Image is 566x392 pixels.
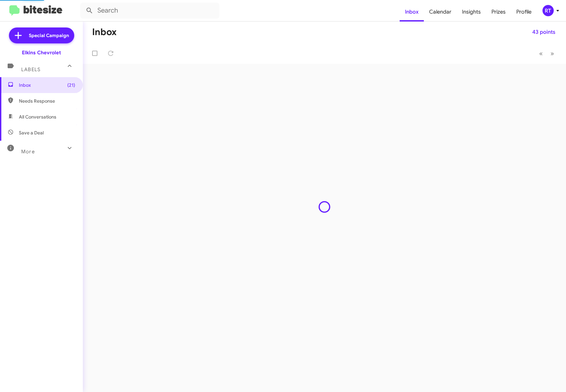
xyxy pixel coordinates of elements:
[535,47,547,60] button: Previous
[537,5,559,16] button: RT
[550,49,554,58] span: »
[19,98,75,104] span: Needs Response
[486,2,511,22] a: Prizes
[21,149,35,155] span: More
[19,82,75,88] span: Inbox
[546,47,558,60] button: Next
[511,2,537,22] a: Profile
[22,49,61,56] div: Elkins Chevrolet
[527,26,561,38] button: 43 points
[92,27,117,37] h1: Inbox
[67,82,75,88] span: (21)
[532,26,555,38] span: 43 points
[424,2,457,22] a: Calendar
[29,32,69,39] span: Special Campaign
[539,49,543,58] span: «
[9,27,74,43] a: Special Campaign
[21,67,40,73] span: Labels
[19,114,56,120] span: All Conversations
[542,5,554,16] div: RT
[400,2,424,22] a: Inbox
[457,2,486,22] a: Insights
[80,3,219,19] input: Search
[536,47,558,60] nav: Page navigation example
[19,129,44,136] span: Save a Deal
